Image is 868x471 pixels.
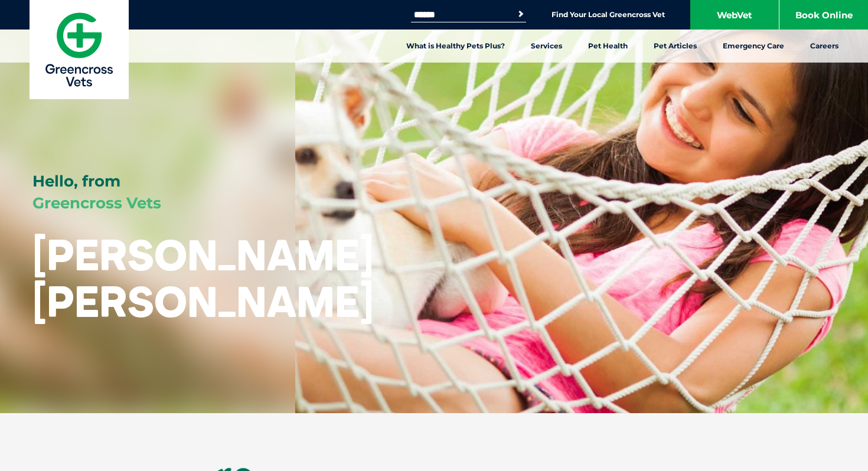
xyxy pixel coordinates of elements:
[393,30,518,63] a: What is Healthy Pets Plus?
[575,30,641,63] a: Pet Health
[552,10,665,19] a: Find Your Local Greencross Vet
[710,30,797,63] a: Emergency Care
[515,8,527,20] button: Search
[797,30,851,63] a: Careers
[32,231,374,325] h1: [PERSON_NAME] [PERSON_NAME]
[32,172,120,191] span: Hello, from
[641,30,710,63] a: Pet Articles
[32,194,161,212] span: Greencross Vets
[518,30,575,63] a: Services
